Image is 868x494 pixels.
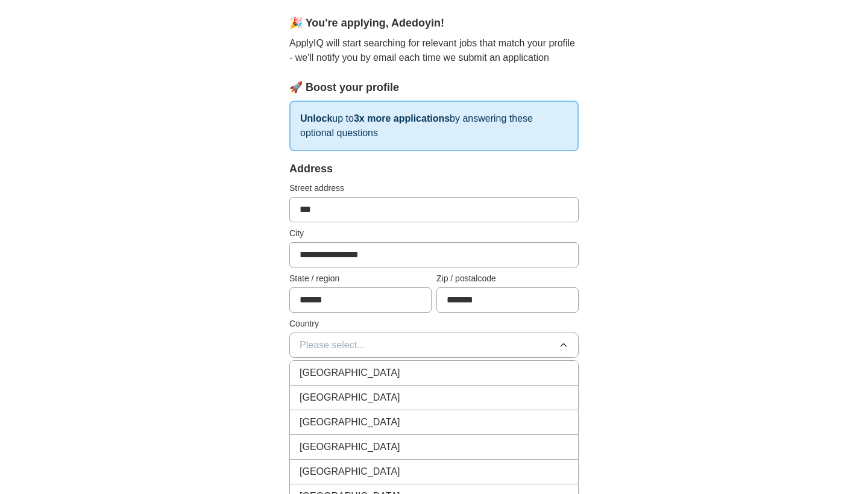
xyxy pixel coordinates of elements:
strong: 3x more applications [354,113,450,123]
span: [GEOGRAPHIC_DATA] [300,390,400,405]
p: ApplyIQ will start searching for relevant jobs that match your profile - we'll notify you by emai... [289,36,579,65]
div: 🎉 You're applying , Adedoyin ! [289,15,579,31]
div: 🚀 Boost your profile [289,80,579,96]
label: Street address [289,182,579,195]
label: City [289,227,579,240]
label: State / region [289,272,432,285]
span: [GEOGRAPHIC_DATA] [300,366,400,380]
label: Country [289,317,579,330]
strong: Unlock [300,113,332,123]
span: [GEOGRAPHIC_DATA] [300,415,400,430]
span: [GEOGRAPHIC_DATA] [300,440,400,454]
span: [GEOGRAPHIC_DATA] [300,464,400,479]
p: up to by answering these optional questions [289,101,579,151]
span: Please select... [300,338,365,352]
div: Address [289,161,579,177]
button: Please select... [289,333,579,358]
label: Zip / postalcode [436,272,579,285]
